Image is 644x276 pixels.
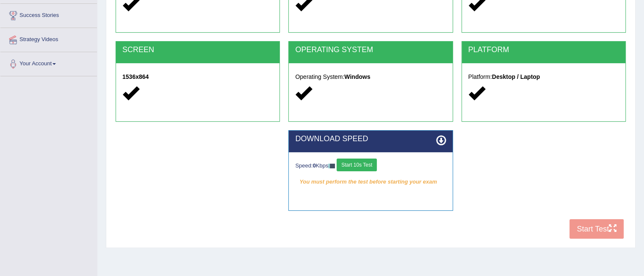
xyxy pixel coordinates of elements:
[0,28,97,49] a: Strategy Videos
[295,159,446,173] div: Speed: Kbps
[328,164,335,168] img: ajax-loader-fb-connection.gif
[313,162,316,169] strong: 0
[0,4,97,25] a: Success Stories
[295,135,446,143] h2: DOWNLOAD SPEED
[295,46,446,54] h2: OPERATING SYSTEM
[344,73,370,80] strong: Windows
[468,46,619,54] h2: PLATFORM
[122,73,149,80] strong: 1536x864
[295,176,446,188] em: You must perform the test before starting your exam
[122,46,273,54] h2: SCREEN
[0,52,97,73] a: Your Account
[337,159,377,171] button: Start 10s Test
[468,74,619,80] h5: Platform:
[295,74,446,80] h5: Operating System:
[492,73,540,80] strong: Desktop / Laptop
